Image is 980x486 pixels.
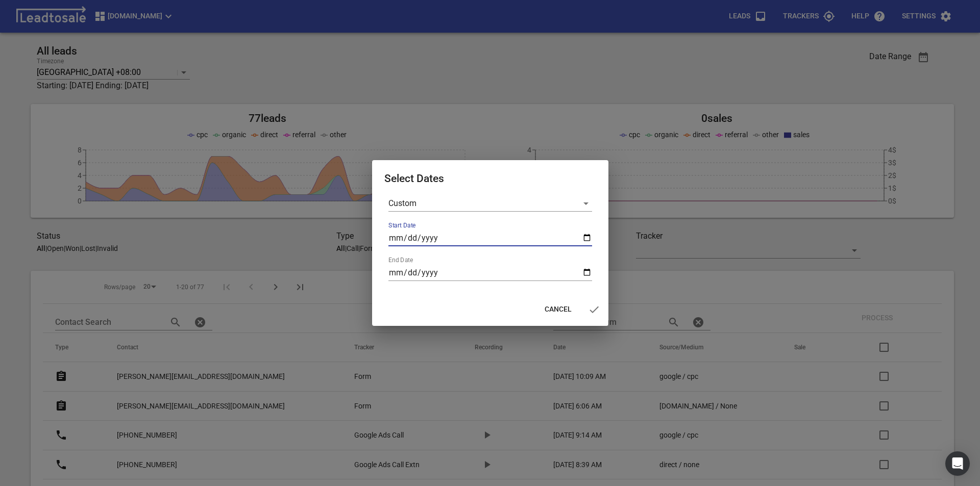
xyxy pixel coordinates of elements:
[945,451,970,476] div: Open Intercom Messenger
[545,304,572,315] span: Cancel
[582,297,606,322] button: Submit
[388,257,413,263] label: End Date
[384,172,596,185] h2: Select Dates
[388,195,592,212] div: Custom
[388,222,415,228] label: Start Date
